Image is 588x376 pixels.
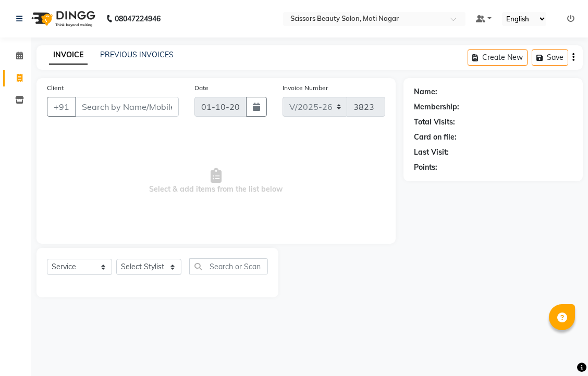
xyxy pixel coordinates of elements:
[47,83,64,93] label: Client
[115,4,161,33] b: 08047224946
[75,97,179,117] input: Search by Name/Mobile/Email/Code
[414,132,457,143] div: Card on file:
[27,4,98,33] img: logo
[194,83,209,93] label: Date
[189,258,268,274] input: Search or Scan
[283,83,328,93] label: Invoice Number
[414,162,437,173] div: Points:
[47,97,76,117] button: +91
[47,129,385,233] span: Select & add items from the list below
[414,86,437,97] div: Name:
[532,49,568,66] button: Save
[49,46,88,65] a: INVOICE
[100,50,174,59] a: PREVIOUS INVOICES
[414,102,459,112] div: Membership:
[414,117,455,128] div: Total Visits:
[414,147,449,158] div: Last Visit:
[544,334,578,366] iframe: chat widget
[468,49,528,66] button: Create New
